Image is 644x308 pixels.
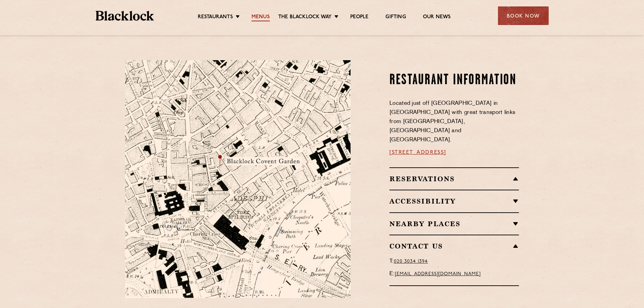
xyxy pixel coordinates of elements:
a: Our News [423,14,451,21]
p: E: [389,269,519,279]
h2: Contact Us [389,242,519,250]
a: Gifting [385,14,406,21]
a: Menus [252,14,270,21]
a: The Blacklock Way [278,14,332,21]
a: [EMAIL_ADDRESS][DOMAIN_NAME] [395,271,481,277]
a: Restaurants [198,14,233,21]
h2: Accessibility [389,197,519,205]
img: svg%3E [278,235,373,298]
a: [STREET_ADDRESS] [389,150,446,155]
img: BL_Textured_Logo-footer-cropped.svg [96,11,154,21]
div: Book Now [498,6,549,25]
span: Located just off [GEOGRAPHIC_DATA] in [GEOGRAPHIC_DATA] with great transport links from [GEOGRAPH... [389,101,515,143]
h2: Restaurant information [389,72,519,89]
span: Call phone number 020 3441 6996 [397,259,428,264]
p: T: [389,257,519,266]
a: 0Call phone number 020 3441 6996 [394,259,428,264]
a: People [350,14,368,21]
h2: Nearby Places [389,220,519,228]
h2: Reservations [389,175,519,183]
